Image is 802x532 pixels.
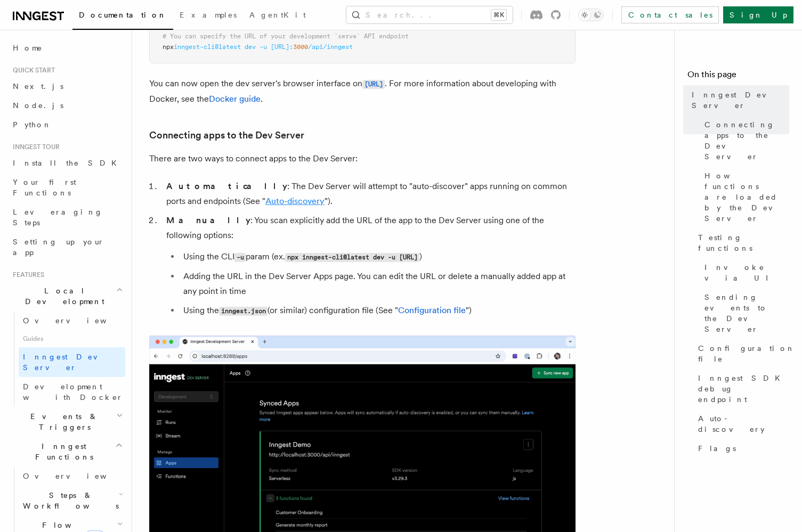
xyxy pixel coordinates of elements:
[13,178,76,197] span: Your first Functions
[260,43,267,51] span: -u
[346,6,513,23] button: Search...⌘K
[9,115,125,134] a: Python
[9,437,125,466] button: Inngest Functions
[13,101,63,110] span: Node.js
[700,166,789,228] a: How functions are loaded by the Dev Server
[9,441,115,462] span: Inngest Functions
[19,377,125,407] a: Development with Docker
[704,170,789,224] span: How functions are loaded by the Dev Server
[687,68,789,85] h4: On this page
[9,202,125,232] a: Leveraging Steps
[19,466,125,486] a: Overview
[19,330,125,347] span: Guides
[704,262,789,283] span: Invoke via UI
[13,43,43,53] span: Home
[694,439,789,458] a: Flags
[9,96,125,115] a: Node.js
[149,128,304,143] a: Connecting apps to the Dev Server
[23,382,123,402] span: Development with Docker
[698,413,789,435] span: Auto-discovery
[398,305,466,315] a: Configuration file
[23,353,114,372] span: Inngest Dev Server
[9,411,116,432] span: Events & Triggers
[13,82,63,91] span: Next.js
[9,38,125,58] a: Home
[362,80,385,89] code: [URL]
[19,347,125,377] a: Inngest Dev Server
[491,10,506,20] kbd: ⌘K
[13,238,104,257] span: Setting up your app
[9,77,125,96] a: Next.js
[698,343,795,364] span: Configuration file
[700,258,789,288] a: Invoke via UI
[163,179,576,209] li: : The Dev Server will attempt to "auto-discover" apps running on common ports and endpoints (See ...
[698,443,736,454] span: Flags
[163,213,576,318] li: : You scan explicitly add the URL of the app to the Dev Server using one of the following options:
[694,369,789,409] a: Inngest SDK debug endpoint
[23,316,133,325] span: Overview
[694,339,789,369] a: Configuration file
[698,373,789,405] span: Inngest SDK debug endpoint
[174,43,241,51] span: inngest-cli@latest
[700,288,789,339] a: Sending events to the Dev Server
[79,11,167,19] span: Documentation
[578,9,604,21] button: Toggle dark mode
[687,85,789,115] a: Inngest Dev Server
[180,269,576,299] li: Adding the URL in the Dev Server Apps page. You can edit the URL or delete a manually added app a...
[180,249,576,265] li: Using the CLI param (ex. )
[9,173,125,202] a: Your first Functions
[704,119,789,162] span: Connecting apps to the Dev Server
[13,208,103,227] span: Leveraging Steps
[19,486,125,515] button: Steps & Workflows
[245,43,256,51] span: dev
[149,76,576,107] p: You can now open the dev server's browser interface on . For more information about developing wi...
[9,153,125,173] a: Install the SDK
[249,11,306,19] span: AgentKit
[621,6,719,23] a: Contact sales
[19,311,125,330] a: Overview
[180,11,237,19] span: Examples
[9,271,44,279] span: Features
[19,490,119,511] span: Steps & Workflows
[9,407,125,437] button: Events & Triggers
[362,78,385,88] a: [URL]
[9,281,125,311] button: Local Development
[308,43,353,51] span: /api/inngest
[23,472,133,480] span: Overview
[219,307,268,316] code: inngest.json
[698,232,789,253] span: Testing functions
[723,6,793,23] a: Sign Up
[700,115,789,166] a: Connecting apps to the Dev Server
[243,3,312,29] a: AgentKit
[9,285,116,307] span: Local Development
[13,120,52,129] span: Python
[704,292,789,334] span: Sending events to the Dev Server
[234,253,246,262] code: -u
[271,43,293,51] span: [URL]:
[694,228,789,258] a: Testing functions
[692,89,789,111] span: Inngest Dev Server
[9,66,55,75] span: Quick start
[163,32,409,40] span: # You can specify the URL of your development `serve` API endpoint
[166,215,250,225] strong: Manually
[9,311,125,407] div: Local Development
[166,181,287,191] strong: Automatically
[209,94,261,104] a: Docker guide
[72,3,173,30] a: Documentation
[163,43,174,51] span: npx
[13,159,123,167] span: Install the SDK
[285,253,419,262] code: npx inngest-cli@latest dev -u [URL]
[694,409,789,439] a: Auto-discovery
[293,43,308,51] span: 3000
[265,196,325,206] a: Auto-discovery
[9,143,60,151] span: Inngest tour
[149,151,576,166] p: There are two ways to connect apps to the Dev Server:
[9,232,125,262] a: Setting up your app
[180,303,576,318] li: Using the (or similar) configuration file (See " ")
[173,3,243,29] a: Examples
